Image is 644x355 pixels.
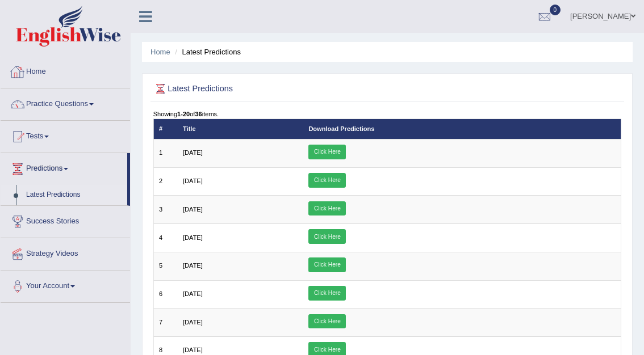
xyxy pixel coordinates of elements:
a: Home [150,48,170,56]
li: Latest Predictions [172,47,241,57]
a: Tests [1,121,130,149]
a: Success Stories [1,206,130,234]
td: 7 [153,308,178,337]
a: Your Account [1,271,130,299]
td: 2 [153,167,178,196]
a: Click Here [308,145,346,159]
span: [DATE] [183,149,203,156]
a: Click Here [308,286,346,301]
th: Title [178,119,303,139]
td: 5 [153,252,178,280]
a: Click Here [308,229,346,244]
div: Showing of items. [153,109,622,119]
h2: Latest Predictions [153,82,444,96]
span: [DATE] [183,319,203,326]
span: [DATE] [183,262,203,269]
b: 1-20 [177,111,190,117]
th: Download Predictions [303,119,621,139]
th: # [153,119,178,139]
a: Click Here [308,173,346,188]
span: 0 [550,5,561,15]
td: 1 [153,139,178,167]
a: Latest Predictions [21,185,127,205]
span: [DATE] [183,234,203,241]
td: 3 [153,196,178,224]
a: Practice Questions [1,88,130,117]
td: 4 [153,224,178,252]
a: Strategy Videos [1,238,130,267]
span: [DATE] [183,206,203,213]
a: Home [1,56,130,84]
span: [DATE] [183,290,203,297]
a: Predictions [1,153,127,181]
a: Click Here [308,314,346,329]
span: [DATE] [183,346,203,353]
span: [DATE] [183,177,203,184]
a: Click Here [308,201,346,216]
b: 36 [195,111,202,117]
td: 6 [153,280,178,308]
a: Click Here [308,257,346,272]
